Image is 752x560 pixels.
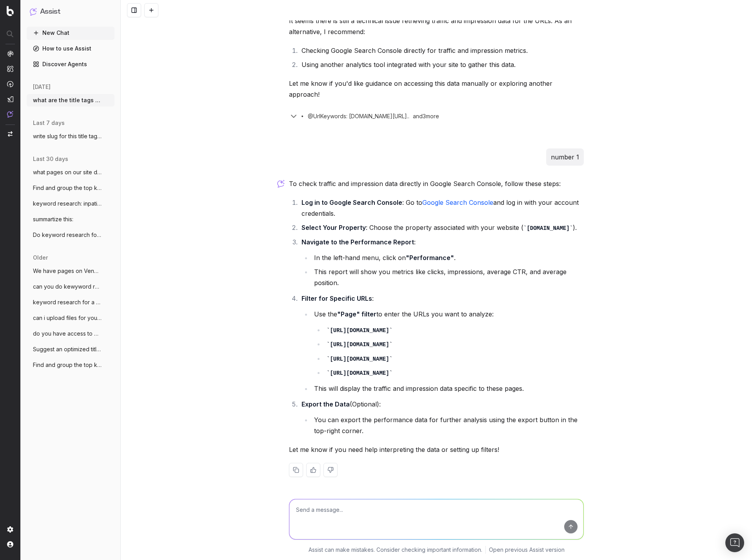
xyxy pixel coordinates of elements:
li: : Go to and log in with your account credentials. [299,197,584,219]
button: can i upload files for you to analyze [27,312,114,324]
a: How to use Assist [27,42,114,55]
code: [URL][DOMAIN_NAME] [327,341,392,348]
li: This will display the traffic and impression data specific to these pages. [312,383,584,394]
img: Intelligence [7,65,13,72]
img: Studio [7,96,13,102]
span: write slug for this title tag: Starwood [33,132,102,140]
img: Activation [7,81,13,87]
li: Checking Google Search Console directly for traffic and impression metrics. [299,45,584,56]
p: number 1 [551,152,579,163]
button: Find and group the top keywords for sta [27,182,114,194]
span: Do keyword research for a lawsuit invest [33,231,102,239]
li: Using another analytics tool integrated with your site to gather this data. [299,59,584,70]
p: To check traffic and impression data directly in Google Search Console, follow these steps: [289,178,584,189]
strong: "Performance" [406,254,454,262]
button: Assist [30,6,111,17]
strong: Select Your Property [302,224,366,231]
span: last 30 days [33,155,68,163]
img: My account [7,541,13,547]
strong: "Page" filter [337,310,376,318]
code: [URL][DOMAIN_NAME] [327,327,392,334]
span: Find and group the top keywords for sta [33,184,102,192]
button: New Chat [27,27,114,39]
img: Analytics [7,51,13,57]
button: Do keyword research for a lawsuit invest [27,229,114,241]
button: summartize this: [27,213,114,226]
span: can i upload files for you to analyze [33,314,102,322]
code: [DOMAIN_NAME] [523,225,573,231]
span: last 7 days [33,119,65,127]
p: Let me know if you'd like guidance on accessing this data manually or exploring another approach! [289,78,584,100]
div: Open Intercom Messenger [725,533,744,552]
img: Botify logo [7,6,14,16]
button: what pages on our site deal with shift d [27,166,114,179]
span: do you have access to my SEM Rush data [33,330,102,338]
li: : [299,293,584,394]
span: [DATE] [33,83,51,91]
button: keyword research: inpatient rehab [27,197,114,210]
button: We have pages on Venmo and CashApp refer [27,265,114,277]
span: Suggest an optimized title and descripti [33,345,102,353]
img: Assist [30,8,37,15]
a: Google Search Console [422,199,493,206]
a: Open previous Assist version [489,546,565,554]
span: Find and group the top keywords for acco [33,361,102,369]
button: what are the title tags for pages dealin [27,94,114,107]
button: Suggest an optimized title and descripti [27,343,114,356]
strong: Log in to Google Search Console [302,199,402,206]
li: : Choose the property associated with your website ( ). [299,222,584,233]
span: @UrlKeywords: [DOMAIN_NAME][URL].. [308,112,409,120]
button: can you do kewyword research for this pa [27,280,114,293]
h1: Assist [40,6,60,17]
code: [URL][DOMAIN_NAME] [327,370,392,376]
li: (Optional): [299,399,584,436]
button: do you have access to my SEM Rush data [27,327,114,340]
strong: Filter for Specific URLs [302,294,372,302]
li: You can export the performance data for further analysis using the export button in the top-right... [312,414,584,436]
li: This report will show you metrics like clicks, impressions, average CTR, and average position. [312,266,584,288]
button: write slug for this title tag: Starwood [27,130,114,143]
span: what pages on our site deal with shift d [33,168,102,176]
button: Find and group the top keywords for acco [27,359,114,371]
li: : [299,237,584,288]
a: Discover Agents [27,58,114,70]
span: We have pages on Venmo and CashApp refer [33,267,102,275]
li: In the left-hand menu, click on . [312,252,584,263]
span: can you do kewyword research for this pa [33,283,102,291]
img: Setting [7,526,13,533]
img: Switch project [8,131,13,137]
span: older [33,254,48,262]
strong: Navigate to the Performance Report [302,238,414,246]
p: It seems there is still a technical issue retrieving traffic and impression data for the URLs. As... [289,15,584,37]
button: keyword research for a page about a mass [27,296,114,309]
img: Botify assist logo [277,180,285,188]
p: Let me know if you need help interpreting the data or setting up filters! [289,444,584,455]
code: [URL][DOMAIN_NAME] [327,356,392,362]
span: summartize this: [33,215,73,223]
div: and 3 more [409,112,447,120]
p: Assist can make mistakes. Consider checking important information. [309,546,482,554]
span: keyword research: inpatient rehab [33,200,102,208]
img: Assist [7,111,13,117]
strong: Export the Data [302,400,350,408]
span: keyword research for a page about a mass [33,298,102,306]
li: Use the to enter the URLs you want to analyze: [312,309,584,378]
span: what are the title tags for pages dealin [33,96,102,104]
